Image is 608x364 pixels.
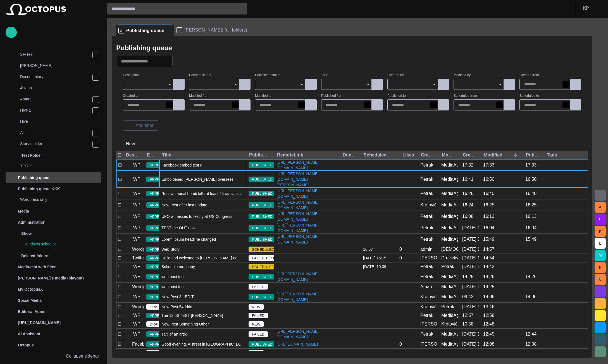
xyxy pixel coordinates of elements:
span: PUBLISHED [249,214,276,220]
p: [PERSON_NAME] [20,63,101,68]
label: Modified to [255,94,271,98]
div: Petrak [420,191,433,197]
div: Media [6,206,101,217]
span: APPROVED [146,214,173,220]
div: 16:57 [363,245,395,254]
div: Wordpress only [9,194,101,206]
div: Tags [547,152,557,158]
div: MediaAgent [441,284,458,290]
button: U [595,274,606,285]
button: Open [430,80,438,88]
span: APPROVED [146,342,173,347]
span: PUBLISHED [249,237,276,242]
span: PUBLISHED [249,294,276,300]
div: Petrak [441,304,454,310]
label: Published from [321,94,344,98]
div: Editorial status [147,152,155,158]
div: 9/8 10:39 [462,264,479,270]
div: 16:25 [525,202,537,208]
p: WP [133,162,140,168]
div: SF-Test [9,49,101,61]
div: AI Assistant [6,328,101,339]
div: 16:50 [483,176,494,182]
div: TEST2 [9,161,101,172]
div: Petrak [441,264,454,270]
div: 12:48 [483,321,494,327]
div: 17:33 [483,162,494,168]
span: APPROVED [146,274,173,280]
p: Story molder [20,141,92,146]
div: 13:46 [483,304,494,310]
div: MediaAgent [441,225,458,231]
label: Created to [123,94,139,98]
div: 12:45 [483,331,494,337]
span: PUBLISHED [249,342,276,347]
p: Twitter [132,255,145,261]
div: 15:49 [525,236,537,242]
div: Scheduled [364,152,387,158]
p: AI Assistant [18,331,40,337]
div: 14:25 [462,274,473,280]
button: Collapse sidebar [6,351,101,362]
span: web post test [161,274,185,279]
label: Editorial status [189,73,211,77]
div: 14:06 [483,294,494,300]
a: [URL][PERSON_NAME][DOMAIN_NAME] [274,329,340,340]
div: MediaAgent [441,162,458,168]
label: Scheduled to [519,94,539,98]
div: 16:40 [483,191,494,197]
div: Media-test with filter [6,261,101,273]
p: F [177,27,182,33]
span: SCHEDULED [249,264,278,270]
div: Krotovič [420,294,437,300]
p: TEST2 [20,163,101,169]
div: 16:04 [483,225,494,231]
span: APPROVED [146,294,173,300]
span: Tajtl of an artikl [161,331,187,337]
div: 12:57 [462,312,473,319]
label: Scheduled from [454,94,477,98]
div: 15:49 [483,236,494,242]
div: 14:25 [483,284,494,290]
p: Facebook [132,341,152,348]
div: 16:13 [483,213,494,220]
p: K P [583,5,589,12]
span: NEW [249,304,264,310]
span: APPROVED [146,177,173,182]
span: New Post after last update [161,202,207,208]
div: Petrak [420,213,433,220]
button: Open [496,80,504,88]
p: WP [133,225,140,231]
div: MediaAgent [441,213,458,220]
span: APPROVED [146,162,173,168]
div: Modified by [442,152,456,158]
a: [URL][DOMAIN_NAME] [274,341,320,347]
div: All [9,127,101,139]
div: Hive [9,116,101,127]
span: Russian aerial bomb kills at least 24 civilians in rural Ukrainian village, government says [161,191,244,196]
div: 14:54 [483,255,494,261]
button: K [595,226,606,237]
label: Destination [123,73,140,77]
div: Hive 2 [9,105,101,116]
span: New Post Something Other [161,321,209,327]
div: MediaAgent [441,294,458,300]
label: Created by [387,73,404,77]
p: Hive [20,119,101,124]
span: Lorem ipsum headline changed [161,237,216,242]
a: [URL][PERSON_NAME][DOMAIN_NAME] [274,160,340,171]
button: KP [579,3,605,13]
p: S [118,28,124,33]
span: web post test [161,284,185,290]
p: Social Media [18,298,42,303]
button: Open [166,80,174,88]
div: MediaAgent [441,236,458,242]
div: 5/13/2014 14:13 [462,341,479,347]
div: SPublishing queue [116,25,174,36]
a: [URL][PERSON_NAME][DOMAIN_NAME] [274,211,340,222]
div: Created by [421,152,435,158]
div: Krotovič [420,202,437,208]
span: APPROVED [146,247,173,252]
button: Open [364,80,372,88]
div: 8/20 12:50 [462,284,479,290]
